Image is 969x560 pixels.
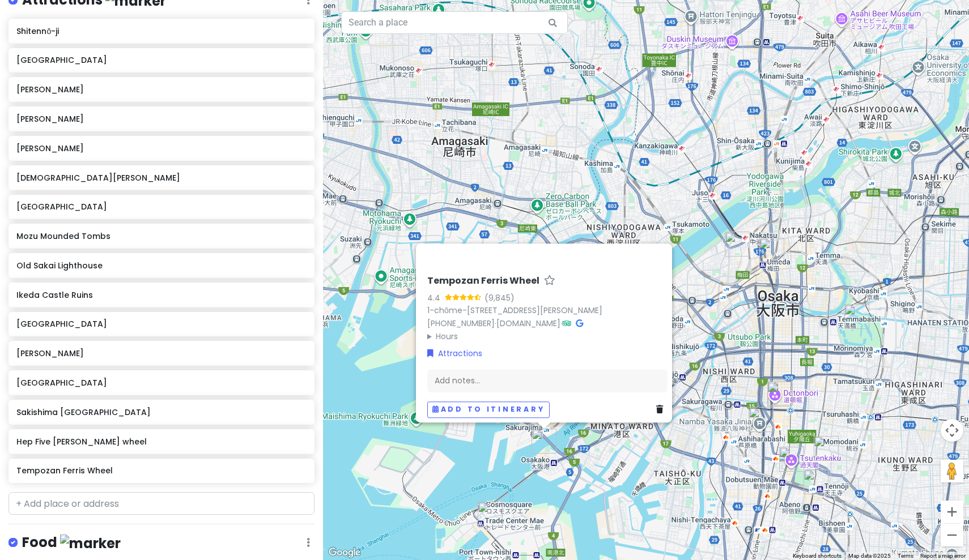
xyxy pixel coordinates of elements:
div: Namba Yasaka Jinja [749,407,773,432]
div: Add notes... [427,369,668,392]
div: Sakishima​ Cosmo Tower​ Observatory [478,502,503,527]
div: Hozenji Yokocho [768,381,793,405]
h6: [GEOGRAPHIC_DATA] [16,378,306,388]
input: + Add place or address [8,492,314,515]
div: Hep Five Ferris wheel [759,238,784,263]
input: Search a place [341,11,568,34]
h6: [GEOGRAPHIC_DATA] [16,55,306,65]
img: Google [326,545,363,560]
button: Add to itinerary [427,401,550,418]
h6: Tempozan Ferris Wheel [427,275,539,287]
h6: [GEOGRAPHIC_DATA] [16,202,306,212]
h6: Sakishima​ [GEOGRAPHIC_DATA] [16,407,306,417]
a: Terms (opens in new tab) [898,553,913,559]
button: Zoom out [941,524,963,546]
button: Zoom in [941,501,963,523]
div: Umeda Sky Building [725,232,750,257]
a: Open this area in Google Maps (opens a new window) [326,545,363,560]
div: Tsutenkaku Tower [779,447,804,472]
a: 1-chōme-[STREET_ADDRESS][PERSON_NAME] [427,305,602,316]
h6: Mozu Mounded Tombs [16,231,306,241]
span: Map data ©2025 [848,553,891,559]
a: Star place [544,275,555,287]
div: (9,845) [484,292,515,304]
h6: [PERSON_NAME] [16,114,306,124]
button: Map camera controls [941,419,963,442]
summary: Hours [427,330,668,343]
a: Delete place [656,403,668,416]
h4: Food [22,533,121,552]
a: Attractions [427,347,482,360]
div: Shitennō-ji [814,436,839,461]
div: 4.4 [427,292,445,304]
i: Tripadvisor [562,319,571,327]
h6: [GEOGRAPHIC_DATA] [16,319,306,329]
button: Close [645,243,672,271]
h6: [PERSON_NAME] [16,84,306,95]
i: Google Maps [576,319,583,327]
h6: [PERSON_NAME] [16,143,306,153]
div: Osaka Castle [844,304,869,329]
a: Report a map error [920,553,966,559]
a: [PHONE_NUMBER] [427,318,495,329]
button: Drag Pegman onto the map to open Street View [941,460,963,482]
div: Hozen-ji Temple [767,382,792,407]
h6: [PERSON_NAME] [16,348,306,358]
div: Tempozan Ferris Wheel [532,429,556,454]
a: [DOMAIN_NAME] [496,318,560,329]
h6: [DEMOGRAPHIC_DATA][PERSON_NAME] [16,173,306,183]
img: marker [60,535,121,552]
h6: Tempozan Ferris Wheel [16,465,306,476]
div: · · [427,275,668,343]
div: Abeno Harukas [804,469,828,494]
h6: Old Sakai Lighthouse [16,260,306,271]
h6: Shitennō-ji [16,26,306,36]
button: Keyboard shortcuts [793,552,841,560]
h6: Hep Five [PERSON_NAME] wheel [16,437,306,447]
h6: Ikeda Castle Ruins [16,290,306,300]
